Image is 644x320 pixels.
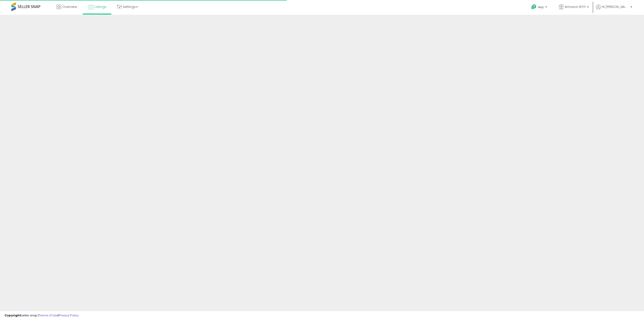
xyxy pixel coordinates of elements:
a: Hi [PERSON_NAME] [596,5,632,15]
span: Overview [62,5,77,9]
span: Hi [PERSON_NAME] [602,5,629,9]
i: Get Help [531,4,537,10]
span: Help [538,5,544,9]
span: Listings [95,5,106,9]
span: Amazon BTG [565,5,586,9]
a: Help [528,1,552,15]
